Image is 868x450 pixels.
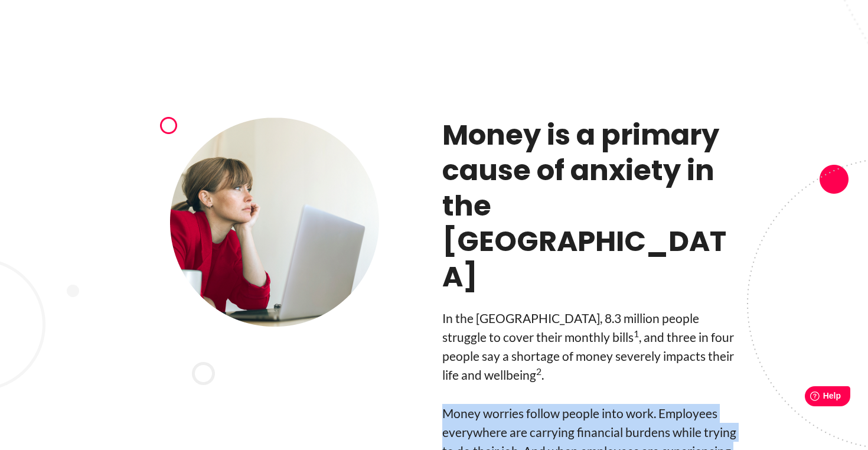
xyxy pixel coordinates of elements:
[634,328,639,339] sup: 1
[442,309,745,384] p: In the [GEOGRAPHIC_DATA], 8.3 million people struggle to cover their monthly bills , and three in...
[763,381,855,415] iframe: Help widget launcher
[536,366,541,377] sup: 2
[442,118,745,295] h3: Money is a primary cause of anxiety in the [GEOGRAPHIC_DATA]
